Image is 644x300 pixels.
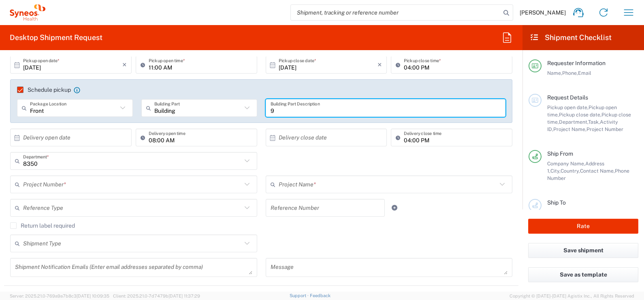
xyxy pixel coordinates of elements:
i: × [377,58,382,71]
span: Client: 2025.21.0-7d7479b [113,294,200,298]
label: Return label required [10,222,75,229]
span: City, [550,168,561,174]
h2: Ship To [267,291,295,299]
span: Ship From [547,150,573,157]
span: Phone, [562,70,578,76]
input: Shipment, tracking or reference number [291,5,501,20]
label: Schedule pickup [17,87,71,93]
a: Add Reference [389,202,400,213]
a: Feedback [310,293,331,298]
span: Department, [559,119,588,125]
h2: Desktop Shipment Request [10,33,102,42]
h2: Shipment Checklist [530,33,612,42]
button: Save shipment [528,243,638,258]
i: × [122,58,127,71]
span: Name, [547,70,562,76]
span: Project Number [586,126,623,132]
span: Contact Name, [580,168,615,174]
h2: Ship From [10,291,40,299]
button: Rate [528,219,638,234]
span: Request Details [547,94,588,101]
span: [DATE] 10:09:35 [77,294,109,298]
span: Pickup close date, [559,112,601,118]
span: Pickup open date, [547,104,589,110]
span: Ship To [547,199,566,206]
span: Requester Information [547,60,606,66]
span: Email [578,70,591,76]
span: Server: 2025.21.0-769a9a7b8c3 [10,294,109,298]
span: Task, [588,119,600,125]
span: Country, [561,168,580,174]
span: [PERSON_NAME] [520,9,566,16]
span: Copyright © [DATE]-[DATE] Agistix Inc., All Rights Reserved [510,292,634,300]
span: Project Name, [553,126,586,132]
span: [DATE] 11:37:29 [168,294,200,298]
button: Save as template [528,267,638,282]
a: Support [290,293,310,298]
span: Company Name, [547,161,585,167]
